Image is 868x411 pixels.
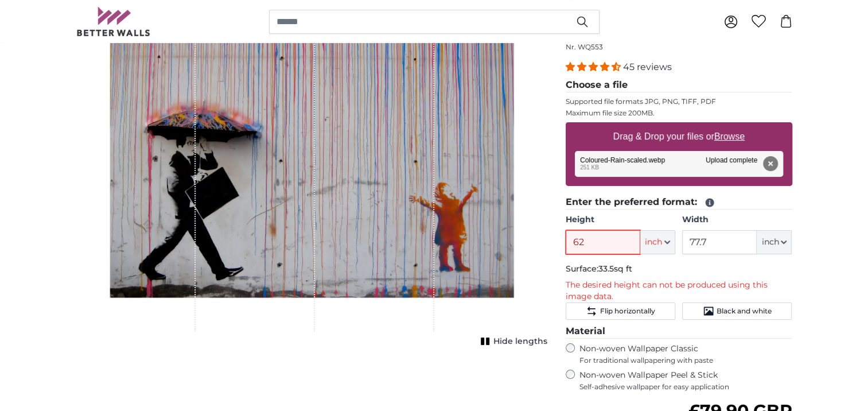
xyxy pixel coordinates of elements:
[566,97,792,106] p: Supported file formats JPG, PNG, TIFF, PDF
[579,343,792,365] label: Non-woven Wallpaper Classic
[761,236,779,248] span: inch
[757,230,792,254] button: inch
[608,125,749,148] label: Drag & Drop your files or
[598,263,632,274] span: 33.5sq ft
[566,263,792,275] p: Surface:
[600,307,655,316] span: Flip horizontally
[566,280,792,303] p: The desired height can not be produced using this image data.
[579,356,792,365] span: For traditional wallpapering with paste
[566,195,792,210] legend: Enter the preferred format:
[493,336,547,347] span: Hide lengths
[566,324,792,339] legend: Material
[566,108,792,118] p: Maximum file size 200MB.
[566,42,603,51] span: Nr. WQ553
[566,214,675,226] label: Height
[714,131,745,141] u: Browse
[566,78,792,92] legend: Choose a file
[645,236,662,248] span: inch
[682,303,792,320] button: Black and white
[579,382,792,391] span: Self-adhesive wallpaper for easy application
[566,303,675,320] button: Flip horizontally
[623,61,672,72] span: 45 reviews
[682,214,792,226] label: Width
[76,7,151,36] img: Betterwalls
[640,230,675,254] button: inch
[566,61,623,72] span: 4.36 stars
[717,307,772,316] span: Black and white
[579,370,792,391] label: Non-woven Wallpaper Peel & Stick
[477,334,547,350] button: Hide lengths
